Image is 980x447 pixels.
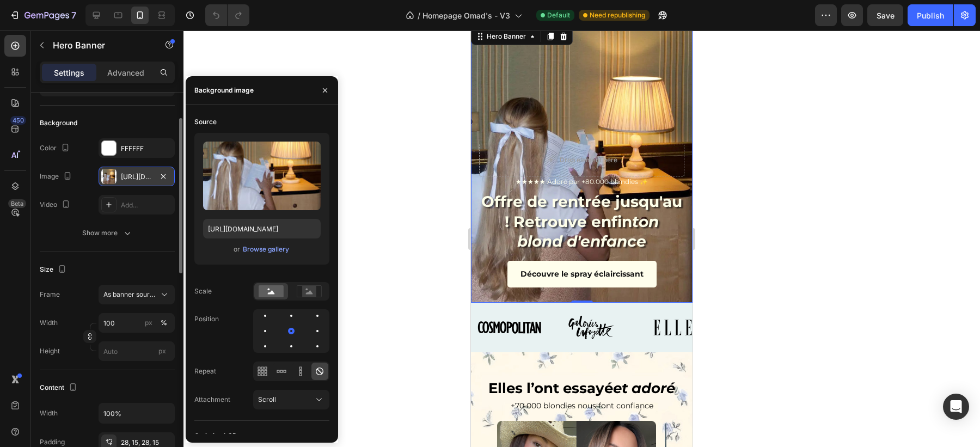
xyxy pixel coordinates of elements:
button: Publish [908,4,953,26]
div: Background image [194,85,254,95]
span: Scroll [258,395,276,403]
div: Optimize LCP [194,431,237,441]
div: Image [40,169,74,184]
div: Content [40,381,79,395]
div: Show more [82,228,133,238]
div: 450 [10,116,26,125]
input: px% [99,313,175,333]
div: Position [194,314,219,324]
button: Scroll [253,390,329,409]
div: FFFFFF [121,144,172,154]
span: Default [547,10,570,20]
span: +70 000 blondies nous font confiance [40,370,182,380]
span: or [234,243,240,256]
div: Video [40,198,72,212]
button: % [142,316,155,329]
span: Elles l’ont essayé [17,349,204,366]
button: As banner source [99,285,175,304]
div: Open Intercom Messenger [943,394,969,420]
input: px [99,341,175,361]
input: Auto [99,403,174,423]
input: https://example.com/image.jpg [203,219,321,238]
button: Browse gallery [242,244,290,255]
div: Padding [40,437,65,447]
p: Advanced [107,67,144,78]
p: 7 [71,9,76,22]
button: Show more [40,223,175,243]
div: Publish [917,10,944,21]
div: Width [40,408,58,418]
p: Settings [54,67,84,78]
img: preview-image [203,142,321,210]
iframe: Design area [471,30,693,447]
span: px [158,347,166,355]
div: Color [40,141,72,156]
span: As banner source [103,290,157,299]
div: Attachment [194,395,230,405]
i: et adoré [142,349,204,366]
button: Save [867,4,903,26]
button: 7 [4,4,81,26]
span: Need republishing [590,10,645,20]
span: / [418,10,420,21]
div: px [145,318,152,328]
span: Homepage Omad's - V3 [422,10,510,21]
div: Browse gallery [243,244,289,254]
div: Beta [8,199,26,208]
div: % [161,318,167,328]
div: Undo/Redo [205,4,249,26]
p: Hero Banner [53,39,145,52]
div: Repeat [194,366,216,376]
span: Save [877,11,895,20]
button: px [157,316,170,329]
div: [URL][DOMAIN_NAME] [121,172,152,182]
label: Height [40,346,60,356]
div: Size [40,262,69,277]
img: Alt image [164,279,240,315]
div: Background [40,118,77,128]
label: Width [40,318,58,328]
label: Frame [40,290,60,299]
div: Source [194,117,217,127]
div: Scale [194,286,212,296]
div: Add... [121,200,172,210]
